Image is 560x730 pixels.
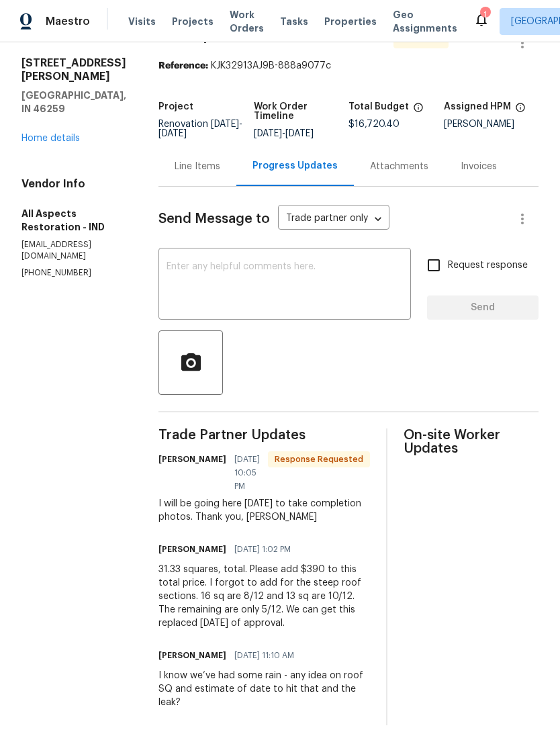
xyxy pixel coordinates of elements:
div: I will be going here [DATE] to take completion photos. Thank you, [PERSON_NAME] [158,497,370,524]
h6: [PERSON_NAME] [158,453,226,466]
span: - [158,120,242,138]
span: Geo Assignments [393,8,457,35]
span: [DATE] [285,129,314,138]
span: On-site Worker Updates [404,428,539,455]
span: Trade Partner Updates [158,428,370,442]
div: KJK32913AJ9B-888a9077c [158,59,539,73]
div: Attachments [370,160,428,173]
span: [DATE] 1:02 PM [234,543,291,556]
h5: Work Order Timeline [254,102,349,121]
span: [DATE] 11:10 AM [234,649,294,662]
span: [DATE] [211,120,239,129]
b: Reference: [158,61,208,71]
span: [DATE] [158,129,187,138]
div: Invoices [461,160,497,173]
div: Progress Updates [252,159,338,173]
span: Work Orders [230,8,264,35]
span: [DATE] 10:05 PM [234,453,260,493]
h2: [STREET_ADDRESS][PERSON_NAME] [21,56,126,83]
div: Trade partner only [278,208,389,230]
div: 1 [480,8,489,21]
span: Request response [448,259,528,273]
p: [PHONE_NUMBER] [21,267,126,279]
span: $16,720.40 [348,120,400,129]
div: 31.33 squares, total. Please add $390 to this total price. I forgot to add for the steep roof sec... [158,563,370,630]
p: [EMAIL_ADDRESS][DOMAIN_NAME] [21,239,126,262]
h6: [PERSON_NAME] [158,543,226,556]
span: Tasks [280,17,308,26]
h5: [GEOGRAPHIC_DATA], IN 46259 [21,89,126,116]
a: Home details [21,134,80,143]
div: I know we’ve had some rain - any idea on roof SQ and estimate of date to hit that and the leak? [158,669,370,709]
span: Response Requested [269,453,369,466]
h5: Assigned HPM [444,102,511,111]
span: Maestro [46,15,90,28]
span: Renovation [158,120,242,138]
div: [PERSON_NAME] [444,120,539,129]
span: Send Message to [158,212,270,226]
h4: Vendor Info [21,177,126,191]
span: Visits [128,15,156,28]
span: Projects [172,15,214,28]
h5: All Aspects Restoration - IND [21,207,126,234]
span: The hpm assigned to this work order. [515,102,526,120]
div: Line Items [175,160,220,173]
span: [DATE] [254,129,282,138]
h6: [PERSON_NAME] [158,649,226,662]
h5: Total Budget [348,102,409,111]
span: All Aspects Restoration - IND [158,27,383,43]
span: - [254,129,314,138]
h5: Project [158,102,193,111]
span: The total cost of line items that have been proposed by Opendoor. This sum includes line items th... [413,102,424,120]
span: Properties [324,15,377,28]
